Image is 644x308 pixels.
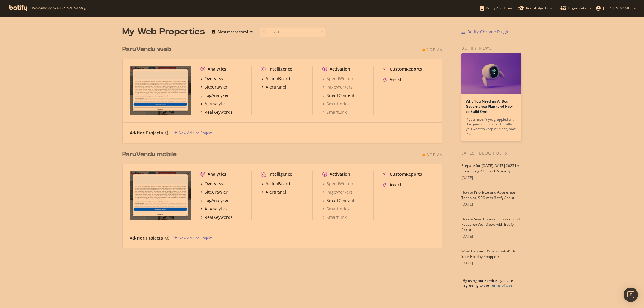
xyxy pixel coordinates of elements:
span: Sabrina Colmant [603,5,631,11]
a: PageWorkers [322,84,353,90]
a: AlertPanel [261,189,286,195]
div: Intelligence [269,171,292,177]
div: Assist [390,77,402,83]
a: SiteCrawler [200,189,228,195]
div: LogAnalyzer [205,92,229,98]
div: Intelligence [269,66,292,72]
div: ParuVendu mobile [122,150,177,159]
a: SmartContent [322,198,354,204]
a: CustomReports [383,66,422,72]
div: SiteCrawler [205,189,228,195]
div: AlertPanel [266,189,286,195]
a: Assist [383,182,402,188]
div: RealKeywords [205,109,233,115]
a: CustomReports [383,171,422,177]
div: [DATE] [461,261,522,266]
div: Organizations [560,5,591,11]
div: Overview [205,181,223,187]
div: SiteCrawler [205,84,228,90]
a: SmartIndex [322,206,350,212]
a: SpeedWorkers [322,181,356,187]
button: [PERSON_NAME] [591,3,641,13]
div: SmartContent [327,92,354,98]
div: Analytics [208,171,226,177]
a: Prepare for [DATE][DATE] 2025 by Prioritizing AI Search Visibility [461,163,519,174]
div: Ad-Hoc Projects [130,235,163,241]
div: Activation [330,171,350,177]
div: Botify Chrome Plugin [467,29,510,35]
a: SmartLink [322,214,347,220]
a: SmartLink [322,109,347,115]
span: Welcome back, [PERSON_NAME] ! [32,6,86,11]
div: New Ad-Hoc Project [179,130,212,135]
a: PageWorkers [322,189,353,195]
div: If you haven’t yet grappled with the question of what AI traffic you want to keep or block, now is… [466,117,517,136]
div: AI Analytics [205,206,228,212]
a: LogAnalyzer [200,92,229,98]
img: Why You Need an AI Bot Governance Plan (and How to Build One) [461,53,521,94]
div: Latest Blog Posts [461,150,522,156]
a: SiteCrawler [200,84,228,90]
div: Knowledge Base [518,5,554,11]
a: SmartContent [322,92,354,98]
div: [DATE] [461,202,522,207]
a: What Happens When ChatGPT Is Your Holiday Shopper? [461,249,516,259]
div: grid [122,38,447,248]
a: ParuVendu web [122,45,174,54]
div: AI Analytics [205,101,228,107]
a: AI Analytics [200,101,228,107]
a: How to Save Hours on Content and Research Workflows with Botify Assist [461,216,520,232]
a: SpeedWorkers [322,76,356,82]
a: How to Prioritize and Accelerate Technical SEO with Botify Assist [461,190,515,200]
a: New Ad-Hoc Project [174,130,212,135]
div: ActionBoard [266,181,290,187]
div: Activation [330,66,350,72]
div: ParuVendu web [122,45,171,54]
div: AlertPanel [266,84,286,90]
a: Overview [200,181,223,187]
div: Assist [390,182,402,188]
a: SmartIndex [322,101,350,107]
div: Open Intercom Messenger [624,288,638,302]
div: RealKeywords [205,214,233,220]
a: Assist [383,77,402,83]
a: ActionBoard [261,181,290,187]
input: Search [260,27,326,37]
a: Overview [200,76,223,82]
img: www.paruvendu.fr [130,66,191,115]
div: Most recent crawl [218,30,248,34]
a: Botify Chrome Plugin [461,29,510,35]
a: RealKeywords [200,109,233,115]
div: No Plan [427,152,442,157]
a: AI Analytics [200,206,228,212]
div: LogAnalyzer [205,198,229,204]
button: Most recent crawl [210,27,255,37]
img: www.paruvendu.fr [130,171,191,220]
div: New Ad-Hoc Project [179,235,212,240]
div: Ad-Hoc Projects [130,130,163,136]
div: No Plan [427,47,442,52]
a: AlertPanel [261,84,286,90]
div: [DATE] [461,234,522,239]
div: Overview [205,76,223,82]
a: RealKeywords [200,214,233,220]
a: ActionBoard [261,76,290,82]
a: Why You Need an AI Bot Governance Plan (and How to Build One) [466,99,513,114]
div: CustomReports [390,66,422,72]
a: New Ad-Hoc Project [174,235,212,240]
div: Botify news [461,45,522,51]
div: ActionBoard [266,76,290,82]
a: LogAnalyzer [200,198,229,204]
div: By using our Services, you are agreeing to the [454,275,522,288]
div: My Web Properties [122,26,205,38]
a: ParuVendu mobile [122,150,179,159]
div: Botify Academy [480,5,512,11]
a: Terms of Use [490,283,512,288]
